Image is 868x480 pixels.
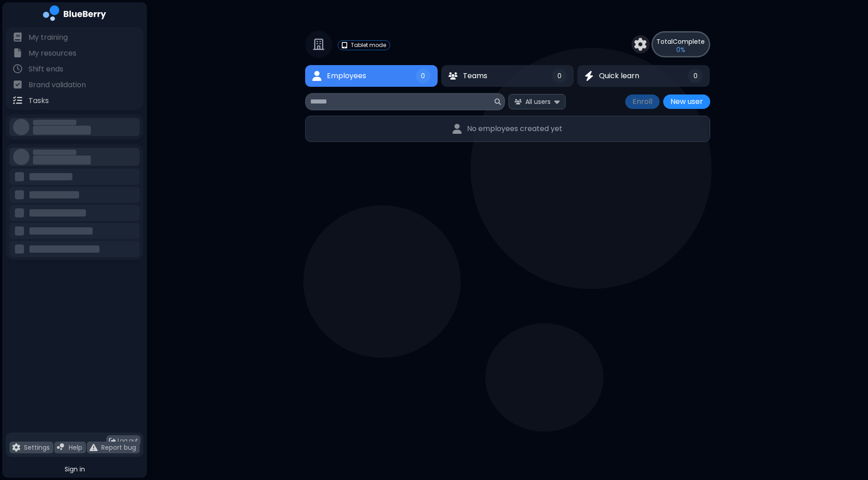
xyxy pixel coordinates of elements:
[13,80,22,89] img: file icon
[656,37,673,46] span: Total
[463,71,487,81] span: Teams
[495,99,501,105] img: search icon
[57,443,65,452] img: file icon
[13,48,22,57] img: file icon
[13,33,22,42] img: file icon
[514,99,522,105] img: All users
[693,72,698,80] span: 0
[101,443,136,452] p: Report bug
[351,42,386,49] p: Tablet mode
[554,97,560,106] img: expand
[676,46,685,54] p: 0 %
[24,443,50,452] p: Settings
[28,48,76,59] p: My resources
[577,65,710,87] button: Quick learnQuick learn0
[448,72,458,80] img: Teams
[43,5,106,24] img: company logo
[28,80,86,90] p: Brand validation
[525,98,551,106] span: All users
[338,40,390,50] a: tabletTablet mode
[634,38,647,51] img: settings
[28,64,63,75] p: Shift ends
[6,461,143,478] button: Sign in
[421,72,425,80] span: 0
[327,71,366,81] span: Employees
[118,437,138,444] span: Log out
[467,123,562,134] p: No employees created yet
[90,443,98,452] img: file icon
[12,443,20,452] img: file icon
[663,94,710,109] button: New user
[599,71,639,81] span: Quick learn
[342,42,347,48] img: tablet
[656,38,705,46] p: Complete
[13,96,22,105] img: file icon
[312,71,321,81] img: Employees
[557,72,561,80] span: 0
[305,65,438,87] button: EmployeesEmployees0
[509,94,566,109] button: All users
[585,71,594,81] img: Quick learn
[109,438,116,444] img: logout
[13,64,22,73] img: file icon
[453,124,462,134] img: No employees
[28,32,68,43] p: My training
[441,65,574,87] button: TeamsTeams0
[69,443,82,452] p: Help
[65,465,85,473] span: Sign in
[28,95,49,106] p: Tasks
